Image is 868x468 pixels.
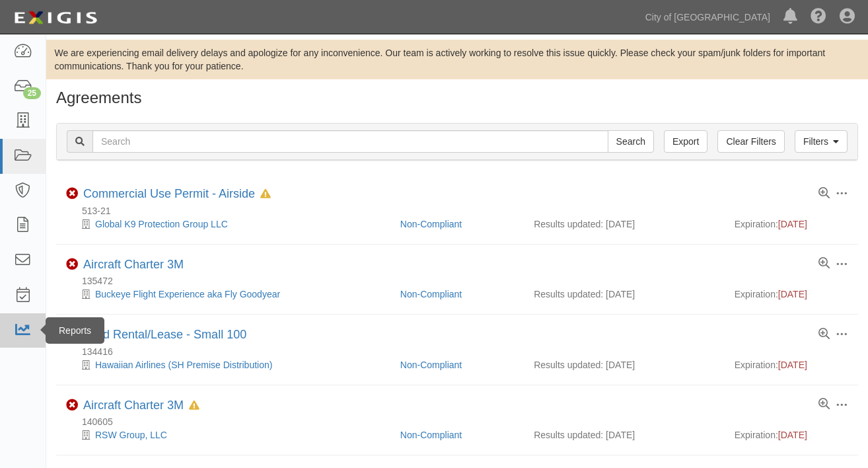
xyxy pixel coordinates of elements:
[66,415,858,428] div: 140605
[818,188,830,200] a: View results summary
[534,288,715,301] div: Results updated: [DATE]
[778,430,807,440] span: [DATE]
[95,360,272,370] a: Hawaiian Airlines (SH Premise Distribution)
[735,217,848,231] div: Expiration:
[818,258,830,270] a: View results summary
[23,87,41,99] div: 25
[818,329,830,340] a: View results summary
[811,9,826,25] i: Help Center - Complianz
[400,360,462,370] a: Non-Compliant
[400,219,462,229] a: Non-Compliant
[778,289,807,299] span: [DATE]
[778,360,807,370] span: [DATE]
[735,358,848,371] div: Expiration:
[66,345,858,358] div: 134416
[717,130,784,153] a: Clear Filters
[83,328,246,342] div: Land Rental/Lease - Small 100
[400,289,462,299] a: Non-Compliant
[10,6,101,30] img: logo-5460c22ac91f19d4615b14bd174203de0afe785f0fc80cf4dbbc73dc1793850b.png
[664,130,707,153] a: Export
[83,258,184,272] div: Aircraft Charter 3M
[260,190,271,199] i: In Default since 10/17/2024
[66,399,78,411] i: Non-Compliant
[92,130,608,153] input: Search
[95,219,228,229] a: Global K9 Protection Group LLC
[95,430,167,440] a: RSW Group, LLC
[83,328,246,341] a: Land Rental/Lease - Small 100
[639,4,777,30] a: City of [GEOGRAPHIC_DATA]
[95,289,280,299] a: Buckeye Flight Experience aka Fly Goodyear
[66,428,390,442] div: RSW Group, LLC
[83,187,255,200] a: Commercial Use Permit - Airside
[189,401,199,410] i: In Default since 10/22/2023
[66,217,390,231] div: Global K9 Protection Group LLC
[795,130,848,153] a: Filters
[735,428,848,442] div: Expiration:
[66,358,390,371] div: Hawaiian Airlines (SH Premise Distribution)
[46,46,868,73] div: We are experiencing email delivery delays and apologize for any inconvenience. Our team is active...
[534,217,715,231] div: Results updated: [DATE]
[66,188,78,200] i: Non-Compliant
[83,187,271,202] div: Commercial Use Permit - Airside
[735,288,848,301] div: Expiration:
[66,258,78,270] i: Non-Compliant
[66,274,858,288] div: 135472
[534,358,715,371] div: Results updated: [DATE]
[608,130,654,153] input: Search
[83,399,184,412] a: Aircraft Charter 3M
[818,399,830,410] a: View results summary
[400,430,462,440] a: Non-Compliant
[778,219,807,229] span: [DATE]
[56,89,858,106] h1: Agreements
[83,399,199,413] div: Aircraft Charter 3M
[66,288,390,301] div: Buckeye Flight Experience aka Fly Goodyear
[83,258,184,271] a: Aircraft Charter 3M
[534,428,715,442] div: Results updated: [DATE]
[46,317,104,344] div: Reports
[66,204,858,217] div: 513-21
